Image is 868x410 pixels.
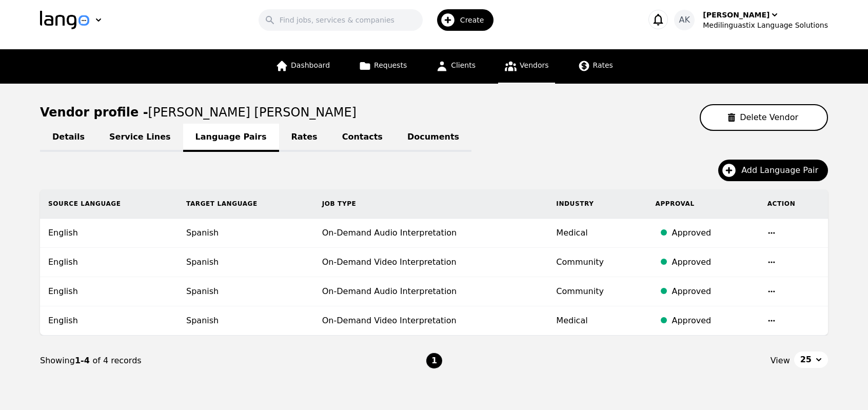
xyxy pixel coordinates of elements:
[40,248,178,277] td: English
[40,355,426,367] div: Showing of 4 records
[794,352,828,368] button: 25
[703,20,828,30] div: Medilinguastix Language Solutions
[314,219,548,248] td: On-Demand Audio Interpretation
[40,219,178,248] td: English
[314,248,548,277] td: On-Demand Video Interpretation
[148,105,357,120] span: [PERSON_NAME] [PERSON_NAME]
[178,219,314,248] td: Spanish
[741,164,825,177] span: Add Language Pair
[593,61,613,69] span: Rates
[672,315,751,327] div: Approved
[548,277,647,306] td: Community
[279,124,330,152] a: Rates
[40,336,828,386] nav: Page navigation
[330,124,395,152] a: Contacts
[460,15,491,25] span: Create
[178,306,314,336] td: Spanish
[429,49,482,84] a: Clients
[395,124,471,152] a: Documents
[700,104,828,131] button: Delete Vendor
[647,189,759,219] th: Approval
[672,227,751,239] div: Approved
[672,285,751,298] div: Approved
[679,14,690,26] span: AK
[672,256,751,268] div: Approved
[40,277,178,306] td: English
[451,61,476,69] span: Clients
[571,49,619,84] a: Rates
[498,49,555,84] a: Vendors
[674,10,828,30] button: AK[PERSON_NAME]Medilinguastix Language Solutions
[352,49,413,84] a: Requests
[314,306,548,336] td: On-Demand Video Interpretation
[703,10,770,20] div: [PERSON_NAME]
[178,248,314,277] td: Spanish
[718,160,828,181] button: Add Language Pair
[771,355,790,367] span: View
[269,49,336,84] a: Dashboard
[178,277,314,306] td: Spanish
[40,306,178,336] td: English
[40,105,357,120] h1: Vendor profile -
[548,306,647,336] td: Medical
[40,11,89,29] img: Logo
[40,189,178,219] th: Source Language
[800,354,812,366] span: 25
[548,219,647,248] td: Medical
[178,189,314,219] th: Target Language
[759,189,828,219] th: Action
[259,9,423,31] input: Find jobs, services & companies
[291,61,330,69] span: Dashboard
[423,5,500,35] button: Create
[40,124,97,152] a: Details
[548,248,647,277] td: Community
[314,189,548,219] th: Job Type
[97,124,183,152] a: Service Lines
[75,356,92,365] span: 1-4
[520,61,548,69] span: Vendors
[548,189,647,219] th: Industry
[374,61,407,69] span: Requests
[314,277,548,306] td: On-Demand Audio Interpretation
